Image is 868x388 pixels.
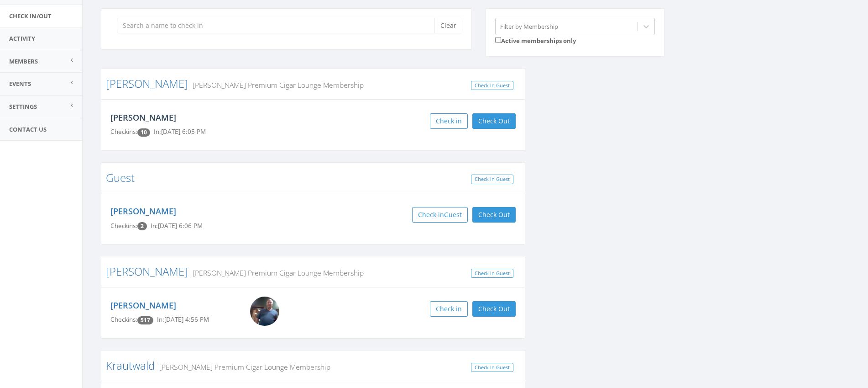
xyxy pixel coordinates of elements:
span: Checkins: [110,128,137,136]
span: Contact Us [9,125,47,133]
button: Check Out [472,301,516,317]
button: Check Out [472,207,516,223]
span: Checkins: [110,222,137,230]
input: Search a name to check in [117,18,441,33]
span: Settings [9,102,37,111]
label: Active memberships only [495,35,576,45]
a: [PERSON_NAME] [110,112,176,123]
span: Checkin count [137,128,150,137]
button: Clear [434,18,462,33]
small: [PERSON_NAME] Premium Cigar Lounge Membership [188,80,364,90]
a: [PERSON_NAME] [110,206,176,217]
div: Filter by Membership [500,22,558,31]
span: In: [DATE] 6:06 PM [151,222,203,230]
span: Checkin count [137,222,147,230]
span: In: [DATE] 4:56 PM [157,315,209,324]
a: Krautwald [106,358,155,373]
span: In: [DATE] 6:05 PM [154,128,206,136]
a: Check In Guest [471,175,513,184]
button: Check inGuest [412,207,468,223]
a: [PERSON_NAME] [106,76,188,91]
span: Events [9,80,31,88]
span: Checkins: [110,315,137,324]
small: [PERSON_NAME] Premium Cigar Lounge Membership [188,268,364,278]
input: Active memberships only [495,37,501,43]
span: Guest [444,210,462,219]
button: Check in [430,301,468,317]
span: Checkin count [137,316,153,324]
a: [PERSON_NAME] [110,300,176,311]
span: Members [9,57,38,65]
a: Check In Guest [471,269,513,278]
a: Check In Guest [471,363,513,372]
a: Guest [106,170,135,185]
img: Kevin_Howerton.png [250,297,279,326]
a: [PERSON_NAME] [106,264,188,279]
button: Check in [430,113,468,129]
button: Check Out [472,113,516,129]
a: Check In Guest [471,81,513,90]
small: [PERSON_NAME] Premium Cigar Lounge Membership [155,362,330,372]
